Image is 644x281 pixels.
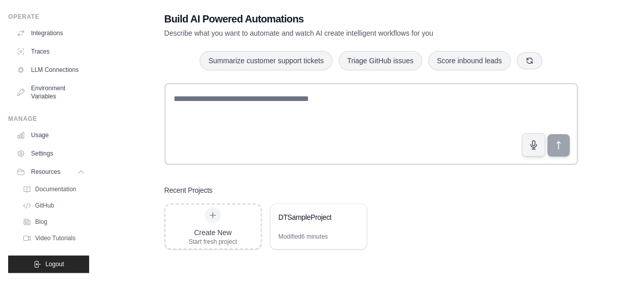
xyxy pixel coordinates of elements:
[339,51,422,70] button: Triage GitHub issues
[593,232,644,281] iframe: Chat Widget
[278,212,348,222] div: DTSampleProject
[12,127,89,143] a: Usage
[12,43,89,60] a: Traces
[8,115,89,123] div: Manage
[200,51,332,70] button: Summarize customer support tickets
[164,185,213,195] h3: Recent Projects
[428,51,511,70] button: Score inbound leads
[517,52,542,69] button: Get new suggestions
[31,168,60,176] span: Resources
[189,227,237,238] div: Create New
[35,218,47,226] span: Blog
[35,234,75,242] span: Video Tutorials
[8,256,89,273] button: Logout
[12,25,89,41] a: Integrations
[12,164,89,180] button: Resources
[12,62,89,78] a: LLM Connections
[18,231,89,245] a: Video Tutorials
[8,13,89,21] div: Operate
[522,133,545,157] button: Click to speak your automation idea
[12,80,89,105] a: Environment Variables
[45,260,64,268] span: Logout
[18,215,89,229] a: Blog
[278,233,328,241] div: Modified 6 minutes
[164,28,507,38] p: Describe what you want to automate and watch AI create intelligent workflows for you
[18,182,89,196] a: Documentation
[35,185,76,193] span: Documentation
[189,238,237,246] div: Start fresh project
[164,12,507,26] h1: Build AI Powered Automations
[12,145,89,162] a: Settings
[35,201,54,210] span: GitHub
[18,198,89,213] a: GitHub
